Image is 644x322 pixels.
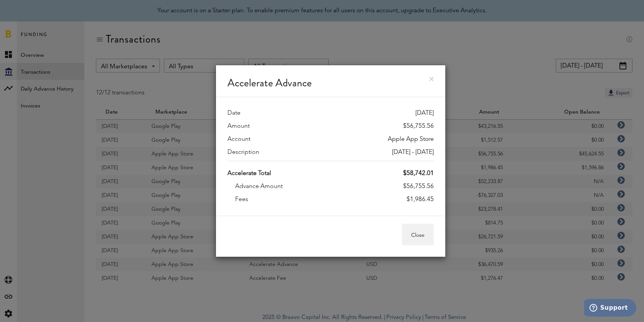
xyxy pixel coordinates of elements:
label: Date [227,109,240,118]
iframe: Opens a widget where you can find more information [584,299,636,318]
label: Amount [227,122,250,131]
button: Close [402,224,434,245]
div: Accelerate Advance [216,65,445,97]
div: $56,755.56 [403,182,434,191]
label: Description [227,148,259,157]
label: Fees [235,195,248,204]
div: $1,986.45 [407,195,434,204]
div: [DATE] [415,109,434,118]
div: $58,742.01 [403,169,434,178]
label: Account [227,135,250,144]
div: Apple App Store [388,135,434,144]
label: Accelerate Total [227,169,271,178]
div: $56,755.56 [403,122,434,131]
div: [DATE] - [DATE] [392,148,434,157]
label: Advance Amount [235,182,283,191]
